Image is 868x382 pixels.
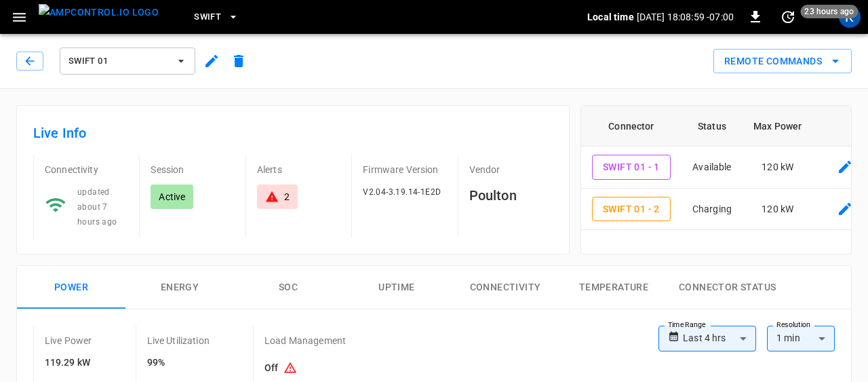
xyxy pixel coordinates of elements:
h6: 119.29 kW [45,356,92,370]
p: Session [151,163,234,176]
div: 2 [284,190,290,204]
th: Status [682,106,743,147]
button: Swift [189,4,244,31]
span: Swift [194,9,221,25]
h6: Off [264,356,346,381]
th: Connector [581,106,682,147]
h6: Live Info [33,122,553,144]
button: Energy [125,266,234,309]
div: Last 4 hrs [683,326,756,351]
p: Local time [587,10,634,24]
button: Uptime [342,266,451,309]
button: Temperature [559,266,668,309]
button: Swift 01 [60,47,195,75]
p: Active [159,190,185,204]
p: Load Management [264,334,346,347]
button: Connector Status [668,266,787,309]
button: Connectivity [451,266,559,309]
button: Existing capacity schedules won’t take effect because Load Management is turned off. To activate ... [278,356,302,381]
span: Swift 01 [68,54,169,69]
button: Swift 01 - 2 [592,197,671,222]
p: Live Power [45,334,92,347]
div: remote commands options [713,49,852,74]
button: set refresh interval [777,6,799,28]
span: 23 hours ago [800,5,858,18]
p: Live Utilization [147,334,210,347]
h6: Poulton [469,185,553,206]
button: Remote Commands [713,49,852,74]
td: 120 kW [743,147,812,189]
div: 1 min [767,326,835,351]
button: Swift 01 - 1 [592,155,671,180]
td: Available [682,147,743,189]
th: Max Power [743,106,812,147]
img: ampcontrol.io logo [39,4,159,21]
p: [DATE] 18:08:59 -07:00 [637,10,734,24]
label: Resolution [776,320,810,330]
span: V2.04-3.19.14-1E2D [363,187,441,197]
td: 120 kW [743,189,812,231]
h6: 99% [147,356,210,370]
button: Power [17,266,125,309]
label: Time Range [668,320,706,330]
button: SOC [234,266,342,309]
span: updated about 7 hours ago [77,187,117,227]
p: Vendor [469,163,553,176]
p: Connectivity [45,163,128,176]
td: Charging [682,189,743,231]
p: Firmware Version [363,163,446,176]
p: Alerts [257,163,340,176]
